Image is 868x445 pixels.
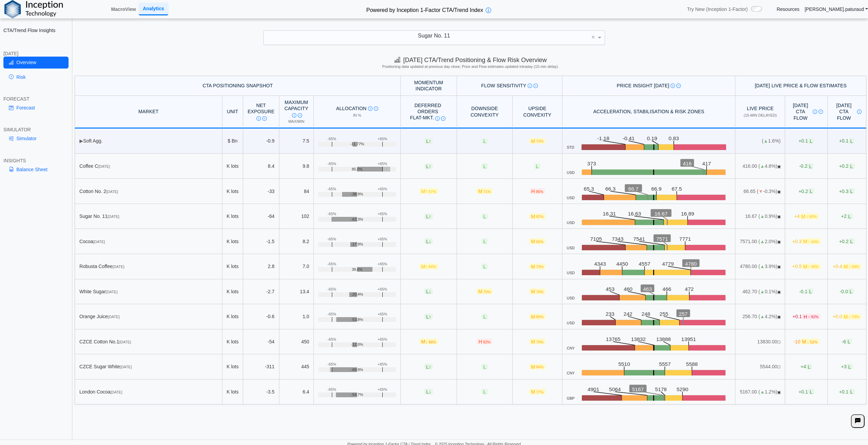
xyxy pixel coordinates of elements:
div: Orange Juice [79,313,218,320]
img: Read More [262,116,267,121]
div: +65% [378,287,387,292]
span: +0.2 [839,163,854,169]
td: -311 [243,354,279,380]
span: ↑ [425,264,428,269]
div: Cocoa [79,238,218,244]
span: L [482,213,488,219]
div: Cotton No. 2 [79,188,218,194]
th: [DATE] Live Price & Flow Estimates [735,76,866,96]
td: -0.6 [243,304,279,329]
span: ↑ 70% [849,315,859,319]
div: -65% [327,187,336,191]
td: -0.9 [243,129,279,154]
span: ▶ [79,138,83,144]
span: [DATE] CTA/Trend Positioning & Flow Risk Overview [394,57,547,63]
span: 79% [536,290,544,294]
td: 450 [279,329,314,355]
span: OPEN: Market session is currently open. [777,315,781,319]
span: -17.9% [351,242,363,247]
td: K lots [222,229,243,254]
span: L [807,163,813,169]
span: [DATE] [107,214,119,219]
span: +4 [794,213,819,219]
text: 248 [642,311,651,317]
span: ↑ 84% [849,265,859,269]
span: (15-min delayed) [744,113,777,117]
span: ▲ [763,138,768,144]
text: 472 [685,286,694,292]
td: -54 [243,329,279,355]
span: H [477,339,492,344]
div: Flow Sensitivity [461,83,558,89]
span: [DATE] [106,290,118,294]
span: [DATE] [108,315,120,319]
text: 416 [683,161,692,166]
img: Read More [533,84,538,88]
span: M [842,264,861,269]
td: 4780.00 ( 3.9%) [735,254,785,279]
span: USD [567,221,575,225]
td: 102 [279,204,314,229]
text: 255 [660,311,668,317]
span: Try New (Inception 1-Factor) [687,6,748,12]
div: SIMULATOR [3,127,69,133]
span: +0.4 [833,264,861,269]
text: 4779 [662,261,674,267]
span: 69% [536,240,544,244]
text: 16.67 [655,211,668,217]
span: 92% [483,340,490,344]
div: +65% [378,237,387,241]
div: -65% [327,137,336,141]
div: -65% [327,237,336,241]
span: +0.2 [798,188,814,194]
span: ↑ [429,138,431,144]
span: 73% [536,139,544,143]
div: White Sugar [79,288,218,295]
div: -65% [327,162,336,166]
span: × [591,34,595,40]
span: ▲ [760,163,765,169]
td: 13830.00 [735,329,785,355]
td: 462.70 ( 0.1%) [735,279,785,305]
img: Read More [819,109,823,114]
span: L [424,238,433,244]
span: ↑ [425,189,428,194]
img: Read More [374,106,378,111]
img: Read More [298,113,302,118]
span: NO FEED: Live data feed not provided for this market. [777,340,781,344]
text: 16.63 [628,211,642,217]
span: +0.3 [792,238,821,244]
div: +65% [378,187,387,191]
td: 7.0 [279,254,314,279]
span: [DATE] [113,265,124,269]
text: 66.9 [651,186,662,191]
h5: Positioning data updated at previous day close; Price and Flow estimates updated intraday (15-min... [77,64,864,69]
span: Clear value [590,31,596,45]
td: 84 [279,179,314,204]
span: ↑ [429,163,431,169]
div: Coffee C [79,163,218,169]
span: ↓ [425,339,428,344]
text: 7343 [612,236,623,241]
th: CTA Positioning Snapshot [75,76,401,96]
span: STD [567,145,574,150]
span: -6 [842,339,852,344]
td: 16.67 ( 0.9%) [735,204,785,229]
span: ↑ 92% [808,315,819,319]
td: 256.70 ( 4.2%) [735,304,785,329]
span: ▲ [760,289,765,294]
text: 13951 [682,336,696,342]
span: USD [567,170,575,175]
span: OPEN: Market session is currently open. [777,164,781,168]
text: 67.5 [672,186,682,191]
span: L [482,238,488,244]
span: Sugar No. 11 [418,33,450,39]
span: USD [567,246,575,250]
div: [DATE] CTA Flow [832,102,862,121]
td: K lots [222,304,243,329]
td: 5544.00 [735,354,785,380]
div: Net Exposure [248,102,275,121]
span: ↑ [429,314,431,319]
td: K lots [222,179,243,204]
td: -64 [243,204,279,229]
